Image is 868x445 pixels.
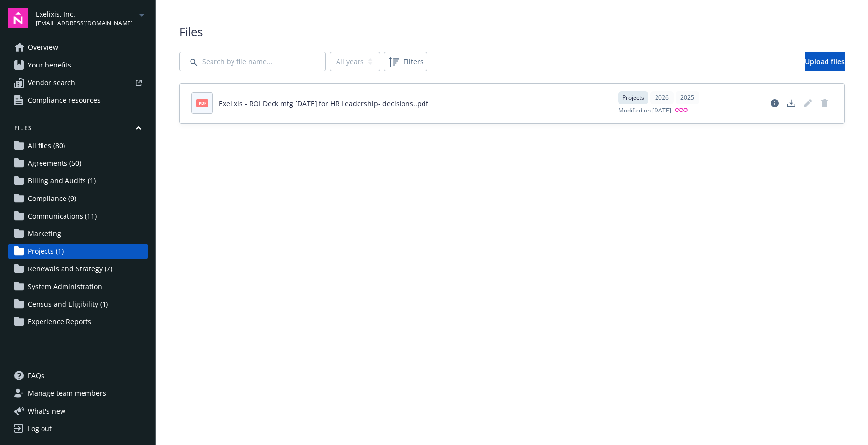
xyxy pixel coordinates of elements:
[28,244,64,259] span: Projects (1)
[28,156,81,171] span: Agreements (50)
[179,52,326,71] input: Search by file name...
[817,95,832,111] span: Delete document
[36,8,148,28] button: Exelixis, Inc.[EMAIL_ADDRESS][DOMAIN_NAME]arrowDropDown
[8,296,148,312] a: Census and Eligibility (1)
[28,75,75,90] span: Vendor search
[8,244,148,259] a: Projects (1)
[28,40,58,55] span: Overview
[783,95,799,111] a: Download document
[622,93,644,102] span: Projects
[8,124,148,136] button: Files
[8,75,148,90] a: Vendor search
[676,91,699,104] div: 2025
[28,226,61,242] span: Marketing
[28,296,108,312] span: Census and Eligibility (1)
[219,99,428,108] a: Exelixis - ROI Deck mtg [DATE] for HR Leadership- decisions..pdf
[618,106,671,115] span: Modified on [DATE]
[8,191,148,206] a: Compliance (9)
[28,57,71,73] span: Your benefits
[8,40,148,55] a: Overview
[8,138,148,154] a: All files (80)
[8,173,148,189] a: Billing and Audits (1)
[28,138,65,154] span: All files (80)
[28,92,101,108] span: Compliance resources
[8,92,148,108] a: Compliance resources
[403,56,423,67] span: Filters
[179,23,845,40] span: Files
[386,54,425,69] span: Filters
[28,208,97,224] span: Communications (11)
[384,52,427,71] button: Filters
[28,261,112,277] span: Renewals and Strategy (7)
[8,385,148,401] a: Manage team members
[650,91,674,104] div: 2026
[8,368,148,383] a: FAQs
[28,279,102,294] span: System Administration
[8,261,148,277] a: Renewals and Strategy (7)
[8,8,28,28] img: navigator-logo.svg
[28,191,76,206] span: Compliance (9)
[28,314,91,330] span: Experience Reports
[8,226,148,242] a: Marketing
[36,9,133,19] span: Exelixis, Inc.
[8,156,148,171] a: Agreements (50)
[8,279,148,294] a: System Administration
[136,9,148,21] a: arrowDropDown
[805,57,845,66] span: Upload files
[36,19,133,28] span: [EMAIL_ADDRESS][DOMAIN_NAME]
[800,95,816,111] span: Edit document
[28,173,96,189] span: Billing and Audits (1)
[8,57,148,73] a: Your benefits
[8,406,81,416] button: What's new
[28,406,65,416] span: What ' s new
[28,421,52,437] div: Log out
[196,99,208,107] span: pdf
[8,314,148,330] a: Experience Reports
[28,385,106,401] span: Manage team members
[8,208,148,224] a: Communications (11)
[805,52,845,71] a: Upload files
[28,368,44,383] span: FAQs
[767,95,783,111] a: View file details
